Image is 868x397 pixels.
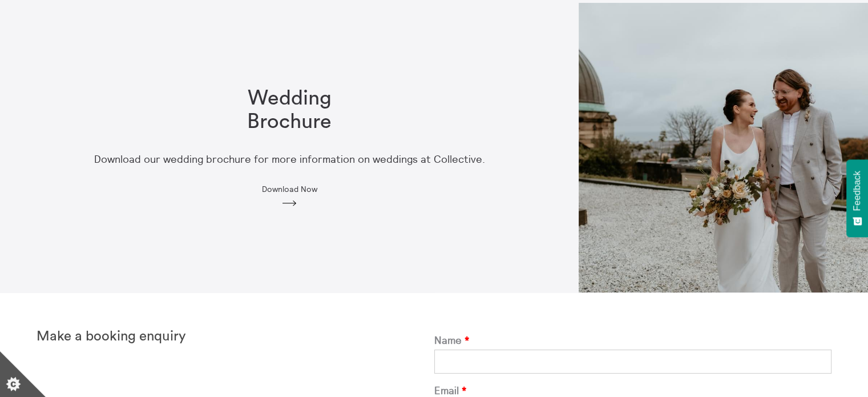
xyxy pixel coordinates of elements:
label: Email [434,385,832,397]
label: Name [434,335,832,347]
button: Feedback - Show survey [846,159,868,237]
span: Download Now [262,185,317,194]
span: Feedback [852,171,862,211]
strong: Make a booking enquiry [37,330,186,343]
p: Download our wedding brochure for more information on weddings at Collective. [94,154,485,166]
img: Modern art shoot Claire Fleck 10 [579,3,868,292]
h1: Wedding Brochure [216,87,362,134]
